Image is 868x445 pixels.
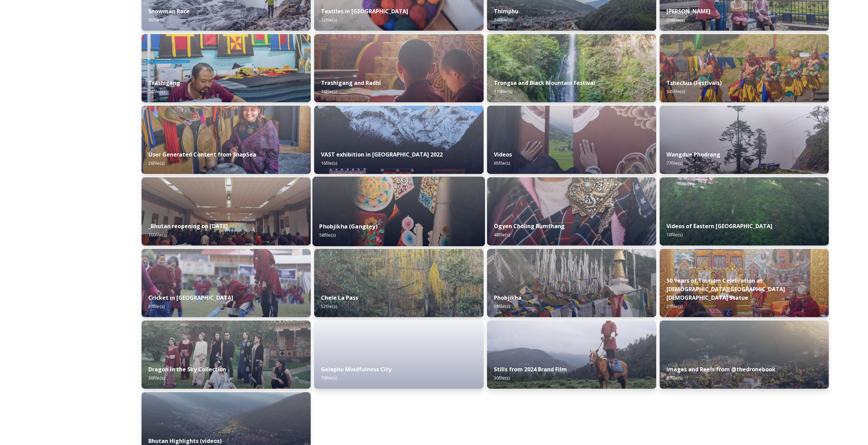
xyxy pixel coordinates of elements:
strong: Trashigang and Radhi [321,79,381,87]
span: 74 file(s) [321,88,337,94]
span: 248 file(s) [494,17,512,23]
strong: Videos of Eastern [GEOGRAPHIC_DATA] [666,222,773,230]
strong: Images and Reels from @thedronebook [666,366,776,373]
span: 48 file(s) [494,232,510,238]
strong: Ogyen Choling Bumthang [494,222,565,230]
strong: Chele La Pass [321,294,358,301]
img: DSC00319.jpg [142,177,311,246]
span: 52 file(s) [321,303,337,309]
strong: Cricket in [GEOGRAPHIC_DATA] [148,294,233,301]
img: 2022-10-01%252016.15.46.jpg [660,106,829,174]
img: 4075df5a-b6ee-4484-8e29-7e779a92fa88.jpg [487,321,656,389]
img: 0FDA4458-C9AB-4E2F-82A6-9DC136F7AE71.jpeg [142,106,311,174]
strong: Wangdue Phodrang [666,151,720,158]
span: 12 file(s) [321,17,337,23]
strong: Stills from 2024 Brand Film [494,366,567,373]
img: 74f9cf10-d3d5-4c08-9371-13a22393556d.jpg [142,321,311,389]
span: 79 file(s) [321,375,337,381]
strong: Gelephu Mindfulness City [321,366,392,373]
img: 01697a38-64e0-42f2-b716-4cd1f8ee46d6.jpg [660,321,829,389]
strong: Tshechus (Festivals) [666,79,722,87]
strong: Phobjikha [494,294,521,301]
span: 74 file(s) [148,88,164,94]
strong: [PERSON_NAME] [666,8,710,15]
img: Trashigang%2520and%2520Rangjung%2520060723%2520by%2520Amp%2520Sripimanwat-66.jpg [142,34,311,102]
span: 10 file(s) [666,232,682,238]
span: 65 file(s) [494,160,510,166]
strong: Videos [494,151,512,158]
img: Phobjika%2520by%2520Matt%2520Dutile1.jpg [487,249,656,317]
strong: Trashigang [148,79,180,87]
span: 30 file(s) [148,375,164,381]
span: 37 file(s) [148,303,164,309]
strong: Snowman Race [148,8,190,15]
strong: Bhutan Highlights (videos) [148,437,222,445]
strong: User Generated Content from SnapSea [148,151,256,158]
img: Phobjika%2520by%2520Matt%2520Dutile2.jpg [312,177,485,246]
img: Marcus%2520Westberg%2520Chelela%2520Pass%25202023_52.jpg [314,249,483,317]
strong: Phobjikha (Gangtey) [320,223,378,230]
span: 58 file(s) [494,303,510,309]
span: 58 file(s) [320,232,336,238]
img: DSC00164.jpg [660,249,829,317]
span: 119 file(s) [494,88,512,94]
strong: Trongsa and Black Mountain Festival [494,79,595,87]
span: 345 file(s) [666,88,685,94]
strong: Textiles in [GEOGRAPHIC_DATA] [321,8,408,15]
span: 16 file(s) [321,160,337,166]
strong: Dragon in the Sky Collection [148,366,226,373]
span: 65 file(s) [148,17,164,23]
img: East%2520Bhutan%2520-%2520Khoma%25204K%2520Color%2520Graded.jpg [660,177,829,246]
span: 27 file(s) [666,303,682,309]
img: VAST%2520Bhutan%2520art%2520exhibition%2520in%2520Brussels3.jpg [314,106,483,174]
span: 30 file(s) [494,375,510,381]
iframe: msdoc-iframe [314,321,483,406]
span: 100 file(s) [148,232,167,238]
img: Trashigang%2520and%2520Rangjung%2520060723%2520by%2520Amp%2520Sripimanwat-32.jpg [314,34,483,102]
img: Textile.jpg [487,106,656,174]
strong: _Bhutan reopening on [DATE] [148,222,228,230]
span: 37 file(s) [666,375,682,381]
strong: 50 Years of Tourism Celebration at [DEMOGRAPHIC_DATA][GEOGRAPHIC_DATA][DEMOGRAPHIC_DATA] Statue [666,277,785,301]
span: 228 file(s) [666,17,685,23]
span: 77 file(s) [666,160,682,166]
img: Ogyen%2520Choling%2520by%2520Matt%2520Dutile5.jpg [487,177,656,246]
strong: Thimphu [494,8,518,15]
img: Bhutan%2520Cricket%25201.jpeg [142,249,311,317]
img: Dechenphu%2520Festival14.jpg [660,34,829,102]
strong: VAST exhibition in [GEOGRAPHIC_DATA] 2022 [321,151,443,158]
span: 26 file(s) [148,160,164,166]
img: 2022-10-01%252018.12.56.jpg [487,34,656,102]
